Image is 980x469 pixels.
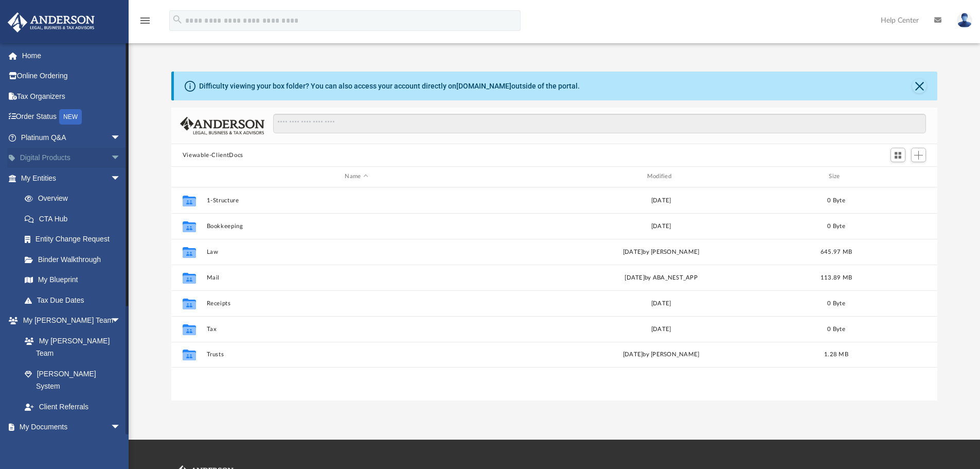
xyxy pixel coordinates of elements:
a: My Blueprint [14,270,131,290]
button: Close [912,79,926,93]
button: Receipts [206,300,506,307]
span: 113.89 MB [821,274,852,280]
button: Add [911,148,926,162]
a: Order StatusNEW [7,107,136,128]
a: Tax Due Dates [14,290,136,310]
button: Law [206,249,506,255]
div: Name [206,172,506,181]
button: Bookkeeping [206,223,506,230]
div: [DATE] [511,196,811,205]
div: [DATE] [511,324,811,334]
a: My Entitiesarrow_drop_down [7,168,136,188]
div: [DATE] by [PERSON_NAME] [511,247,811,256]
i: search [172,14,183,25]
button: Switch to Grid View [890,148,906,162]
a: [PERSON_NAME] System [14,363,131,396]
a: Binder Walkthrough [14,249,136,270]
div: Modified [511,172,811,181]
img: Anderson Advisors Platinum Portal [5,12,98,32]
a: CTA Hub [14,209,136,229]
a: Platinum Q&Aarrow_drop_down [7,127,136,148]
button: Trusts [206,351,506,358]
span: 645.97 MB [821,249,852,254]
a: My [PERSON_NAME] Team [14,331,126,363]
span: 0 Byte [827,326,845,332]
span: arrow_drop_down [111,168,131,189]
div: [DATE] by [PERSON_NAME] [511,350,811,359]
button: Mail [206,274,506,281]
button: 1-Structure [206,197,506,204]
span: arrow_drop_down [111,417,131,438]
a: Entity Change Request [14,229,136,250]
span: 0 Byte [827,300,845,306]
a: menu [139,20,151,27]
span: 1.28 MB [824,352,848,357]
a: Home [7,45,136,66]
i: menu [139,14,151,27]
span: arrow_drop_down [111,148,131,169]
img: User Pic [957,13,972,28]
div: grid [171,187,938,401]
a: Client Referrals [14,396,131,417]
div: [DATE] [511,299,811,308]
span: 0 Byte [827,223,845,229]
span: arrow_drop_down [111,127,131,148]
div: id [176,172,202,181]
div: Difficulty viewing your box folder? You can also access your account directly on outside of the p... [199,81,580,92]
button: Viewable-ClientDocs [183,151,243,160]
a: [DOMAIN_NAME] [456,82,511,90]
div: Size [815,172,857,181]
div: [DATE] [511,221,811,231]
div: id [861,172,933,181]
a: Online Ordering [7,66,136,86]
a: My [PERSON_NAME] Teamarrow_drop_down [7,310,131,331]
a: My Documentsarrow_drop_down [7,417,131,438]
button: Tax [206,326,506,333]
input: Search files and folders [273,114,926,133]
div: NEW [59,109,82,125]
span: arrow_drop_down [111,310,131,332]
div: [DATE] by ABA_NEST_APP [511,273,811,282]
a: Overview [14,188,136,209]
span: 0 Byte [827,197,845,203]
a: Tax Organizers [7,86,136,107]
a: Digital Productsarrow_drop_down [7,148,136,168]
